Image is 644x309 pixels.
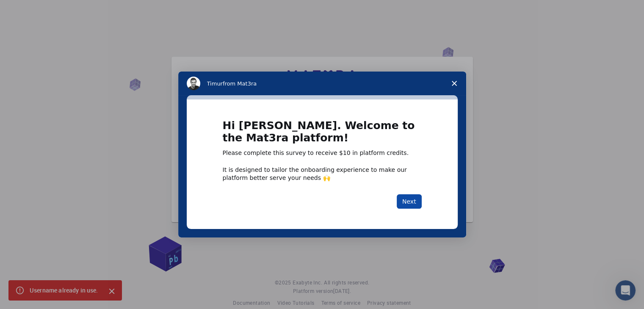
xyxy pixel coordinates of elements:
span: Close survey [442,72,466,95]
div: It is designed to tailor the onboarding experience to make our platform better serve your needs 🙌 [223,166,422,181]
h1: Hi [PERSON_NAME]. Welcome to the Mat3ra platform! [223,120,422,149]
span: from Mat3ra [223,80,257,87]
span: Support [17,6,47,14]
button: Next [397,194,422,209]
div: Please complete this survey to receive $10 in platform credits. [223,149,422,157]
span: Timur [207,80,223,87]
img: Profile image for Timur [187,77,200,90]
